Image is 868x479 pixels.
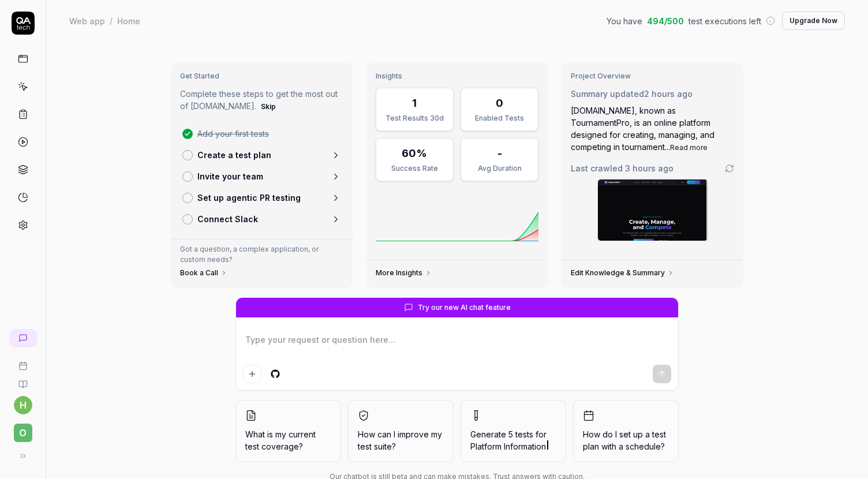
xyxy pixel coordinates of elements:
p: Create a test plan [197,149,271,161]
a: Connect Slack [178,208,346,230]
h3: Insights [376,72,539,81]
div: 1 [412,95,417,111]
span: Generate 5 tests for [470,428,556,452]
div: - [497,145,502,161]
span: [DOMAIN_NAME], known as TournamentPro, is an online platform designed for creating, managing, and... [571,106,714,152]
p: Set up agentic PR testing [197,192,301,204]
button: How can I improve my test suite? [348,400,454,462]
time: 3 hours ago [625,163,674,173]
a: Book a Call [180,268,227,278]
a: Set up agentic PR testing [178,187,346,208]
div: Home [117,15,140,27]
a: Edit Knowledge & Summary [571,268,674,278]
a: Create a test plan [178,144,346,166]
div: Test Results 30d [383,113,446,124]
button: What is my current test coverage? [235,400,341,462]
p: Invite your team [197,170,263,182]
button: Add attachment [243,365,261,383]
a: Invite your team [178,166,346,187]
div: Avg Duration [468,163,531,174]
span: O [14,424,32,442]
button: Generate 5 tests forPlatform Information [461,400,566,462]
img: Screenshot [598,179,708,241]
div: Success Rate [383,163,446,174]
h3: Project Overview [571,72,734,81]
button: Skip [259,100,278,114]
span: What is my current test coverage? [245,428,331,452]
h3: Get Started [180,72,343,81]
div: Web app [69,15,105,27]
span: How can I improve my test suite? [358,428,444,452]
button: h [14,396,32,414]
button: O [5,414,41,444]
p: Got a question, a complex application, or custom needs? [180,244,343,265]
time: 2 hours ago [644,89,693,99]
a: New conversation [9,329,37,347]
button: Read more [670,143,708,153]
button: How do I set up a test plan with a schedule? [573,400,679,462]
div: 60% [402,145,427,161]
span: Platform Information [470,441,546,451]
span: You have [607,15,642,27]
span: test executions left [689,15,761,27]
a: More Insights [376,268,432,278]
span: 494 / 500 [647,15,684,27]
div: Enabled Tests [468,113,531,124]
a: Go to crawling settings [725,164,734,173]
button: Upgrade Now [782,12,845,30]
div: 0 [496,95,503,111]
span: How do I set up a test plan with a schedule? [583,428,669,452]
div: / [110,15,113,27]
span: Try our new AI chat feature [418,302,511,313]
span: Summary updated [571,89,644,99]
a: Documentation [5,371,41,389]
span: Last crawled [571,162,674,174]
p: Complete these steps to get the most out of [DOMAIN_NAME]. [180,88,343,114]
p: Connect Slack [197,213,258,225]
a: Book a call with us [5,352,41,371]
